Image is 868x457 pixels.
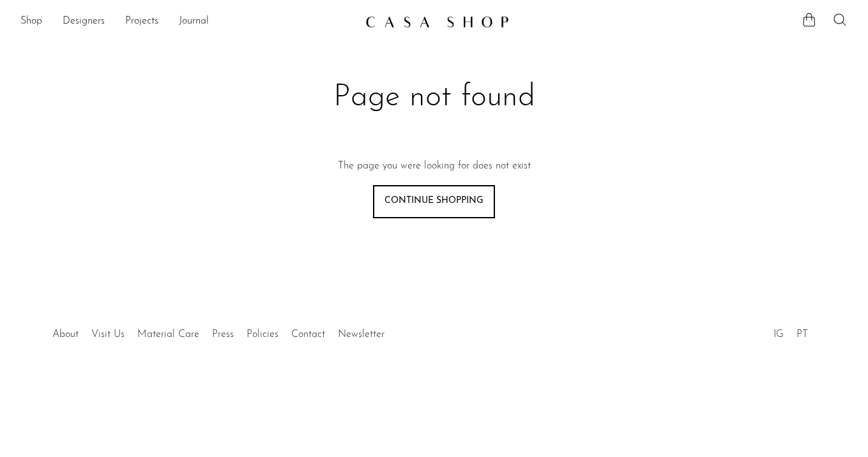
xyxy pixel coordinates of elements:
[91,329,125,340] a: Visit Us
[291,329,325,340] a: Contact
[231,78,637,117] h1: Page not found
[773,329,784,340] a: IG
[767,319,814,343] ul: Social Medias
[137,329,199,340] a: Material Care
[247,329,278,340] a: Policies
[63,13,105,30] a: Designers
[20,11,355,33] ul: NEW HEADER MENU
[20,13,42,30] a: Shop
[125,13,158,30] a: Projects
[373,185,495,218] a: Continue shopping
[212,329,234,340] a: Press
[338,158,531,175] p: The page you were looking for does not exist
[52,329,79,340] a: About
[796,329,808,340] a: PT
[46,319,391,343] ul: Quick links
[179,13,209,30] a: Journal
[20,11,355,33] nav: Desktop navigation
